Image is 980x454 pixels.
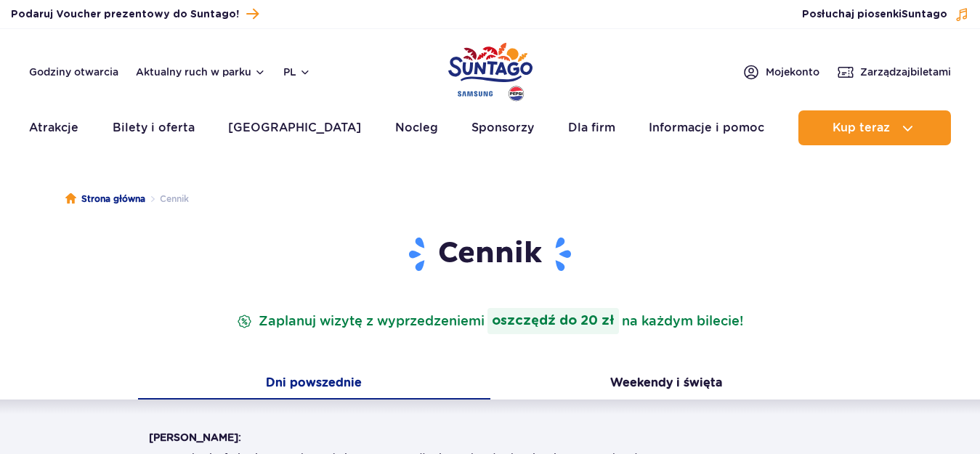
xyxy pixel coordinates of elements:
[798,110,951,145] button: Kup teraz
[568,110,615,145] a: Dla firm
[766,65,819,79] span: Moje konto
[149,431,241,443] strong: [PERSON_NAME]:
[113,110,195,145] a: Bilety i oferta
[136,66,266,78] button: Aktualny ruch w parku
[149,235,832,273] h1: Cennik
[29,110,78,145] a: Atrakcje
[802,7,947,22] span: Posłuchaj piosenki
[234,308,746,334] p: Zaplanuj wizytę z wyprzedzeniem na każdym bilecie!
[448,36,532,103] a: Park of Poland
[837,63,951,81] a: Zarządzajbiletami
[29,65,118,79] a: Godziny otwarcia
[902,9,947,20] span: Suntago
[11,7,239,22] span: Podaruj Voucher prezentowy do Suntago!
[11,4,259,24] a: Podaruj Voucher prezentowy do Suntago!
[860,65,951,79] span: Zarządzaj biletami
[833,121,890,134] span: Kup teraz
[490,369,843,400] button: Weekendy i święta
[65,192,145,206] a: Strona główna
[138,369,490,400] button: Dni powszednie
[283,65,311,79] button: pl
[145,192,189,206] li: Cennik
[649,110,764,145] a: Informacje i pomoc
[802,7,969,22] button: Posłuchaj piosenkiSuntago
[742,63,819,81] a: Mojekonto
[471,110,534,145] a: Sponsorzy
[487,308,619,334] strong: oszczędź do 20 zł
[228,110,361,145] a: [GEOGRAPHIC_DATA]
[395,110,438,145] a: Nocleg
